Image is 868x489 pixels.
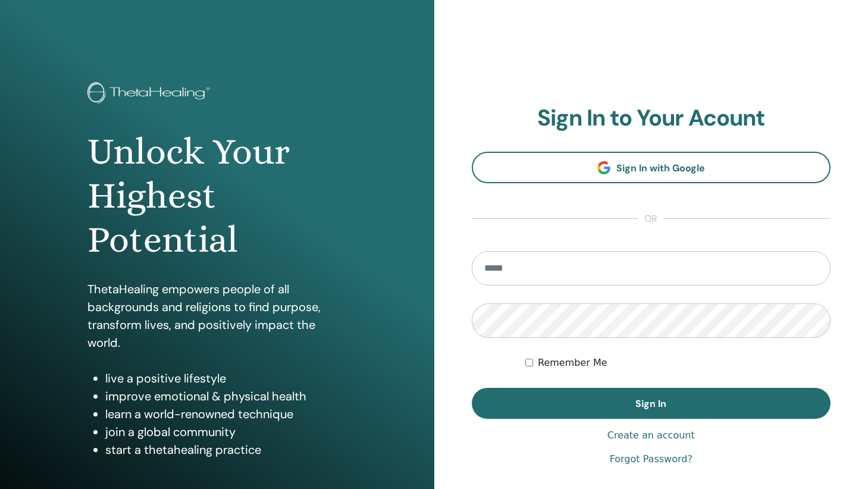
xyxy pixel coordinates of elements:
span: Sign In [635,397,666,410]
div: Keep me authenticated indefinitely or until I manually logout [525,356,831,370]
li: start a thetahealing practice [105,441,347,459]
h2: Sign In to Your Acount [472,105,831,132]
button: Sign In [472,388,831,419]
li: join a global community [105,423,347,441]
li: live a positive lifestyle [105,369,347,387]
span: or [638,212,663,226]
a: Forgot Password? [610,452,692,466]
h1: Unlock Your Highest Potential [87,130,347,262]
a: Sign In with Google [472,152,831,183]
li: improve emotional & physical health [105,387,347,405]
label: Remember Me [538,356,607,370]
li: learn a world-renowned technique [105,405,347,423]
p: ThetaHealing empowers people of all backgrounds and religions to find purpose, transform lives, a... [87,280,347,352]
span: Sign In with Google [616,162,705,174]
a: Create an account [607,428,695,443]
